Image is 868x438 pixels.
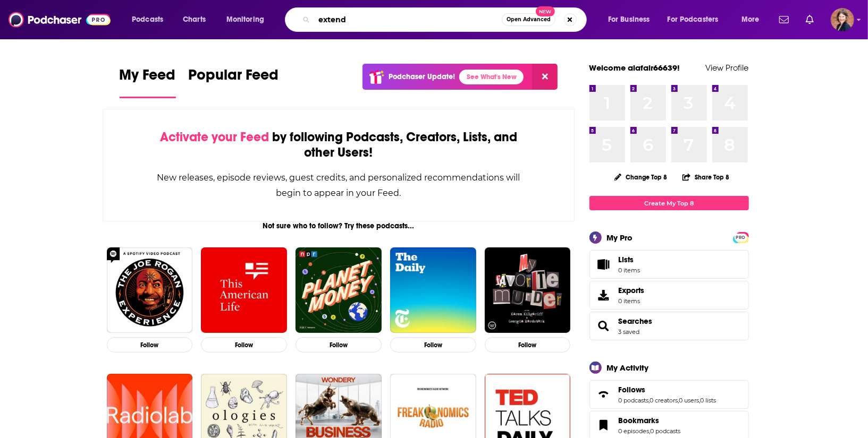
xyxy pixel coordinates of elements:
[589,250,749,279] a: Lists
[485,337,571,353] button: Follow
[607,233,633,243] div: My Pro
[296,247,382,333] img: Planet Money
[201,337,287,353] button: Follow
[9,10,111,30] img: Podchaser - Follow, Share and Rate Podcasts
[459,70,524,84] a: See What's New
[802,11,818,29] a: Show notifications dropdown
[201,247,287,333] img: This American Life
[189,66,279,98] a: Popular Feed
[593,257,614,272] span: Lists
[650,427,651,435] span: ,
[679,397,700,404] a: 0 users
[619,328,640,336] a: 3 saved
[735,234,747,242] span: PRO
[390,337,476,353] button: Follow
[295,7,597,32] div: Search podcasts, credits, & more...
[156,170,521,201] div: New releases, episode reviews, guest credits, and personalized recommendations will begin to appe...
[589,312,749,340] span: Searches
[589,380,749,409] span: Follows
[389,72,455,81] p: Podchaser Update!
[649,397,650,404] span: ,
[536,6,555,16] span: New
[735,233,747,241] a: PRO
[107,337,193,353] button: Follow
[107,247,193,333] img: The Joe Rogan Experience
[156,130,521,160] div: by following Podcasts, Creators, Lists, and other Users!
[103,221,575,230] div: Not sure who to follow? Try these podcasts...
[619,385,646,394] span: Follows
[831,8,854,31] img: User Profile
[831,8,854,31] span: Logged in as alafair66639
[619,267,641,274] span: 0 items
[314,11,502,28] input: Search podcasts, credits, & more...
[619,255,634,264] span: Lists
[678,397,679,404] span: ,
[189,66,279,90] span: Popular Feed
[775,11,793,29] a: Show notifications dropdown
[661,11,734,28] button: open menu
[485,247,571,333] img: My Favorite Murder with Karen Kilgariff and Georgia Hardstark
[651,427,681,435] a: 0 podcasts
[619,286,645,295] span: Exports
[668,12,719,27] span: For Podcasters
[608,170,674,184] button: Change Top 8
[390,247,476,333] img: The Daily
[619,297,645,305] span: 0 items
[593,319,614,333] a: Searches
[593,288,614,303] span: Exports
[160,129,269,145] span: Activate your Feed
[706,63,749,73] a: View Profile
[502,13,555,26] button: Open AdvancedNew
[700,397,701,404] span: ,
[619,427,650,435] a: 0 episodes
[619,316,653,326] a: Searches
[741,12,760,27] span: More
[219,11,278,28] button: open menu
[608,12,650,27] span: For Business
[589,196,749,210] a: Create My Top 8
[619,255,641,264] span: Lists
[589,63,680,73] a: Welcome alafair66639!
[682,167,730,187] button: Share Top 8
[650,397,678,404] a: 0 creators
[183,12,206,27] span: Charts
[120,66,176,98] a: My Feed
[619,416,660,425] span: Bookmarks
[132,12,163,27] span: Podcasts
[124,11,177,28] button: open menu
[507,17,551,22] span: Open Advanced
[607,363,649,373] div: My Activity
[593,418,614,433] a: Bookmarks
[619,397,649,404] a: 0 podcasts
[120,66,176,90] span: My Feed
[619,416,681,425] a: Bookmarks
[701,397,717,404] a: 0 lists
[734,11,773,28] button: open menu
[589,281,749,310] a: Exports
[601,11,663,28] button: open menu
[593,387,614,402] a: Follows
[619,385,717,394] a: Follows
[296,337,382,353] button: Follow
[176,11,212,28] a: Charts
[831,8,854,31] button: Show profile menu
[226,12,264,27] span: Monitoring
